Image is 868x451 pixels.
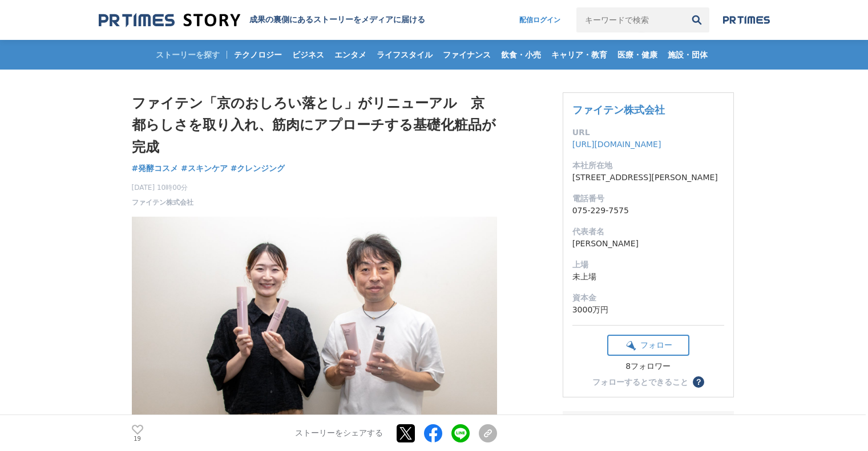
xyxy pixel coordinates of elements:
a: 成果の裏側にあるストーリーをメディアに届ける 成果の裏側にあるストーリーをメディアに届ける [99,13,425,28]
a: 医療・健康 [613,40,662,70]
span: #発酵コスメ [132,163,179,173]
span: キャリア・教育 [547,50,612,60]
a: 施設・団体 [663,40,712,70]
dt: 資本金 [572,292,724,304]
span: ビジネス [288,50,329,60]
dd: [STREET_ADDRESS][PERSON_NAME] [572,172,724,184]
dd: [PERSON_NAME] [572,238,724,250]
dt: 上場 [572,259,724,271]
img: 成果の裏側にあるストーリーをメディアに届ける [99,13,240,28]
span: 医療・健康 [613,50,662,60]
dd: 3000万円 [572,304,724,316]
span: 施設・団体 [663,50,712,60]
dd: 075-229-7575 [572,205,724,217]
a: テクノロジー [229,40,286,70]
span: 飲食・小売 [496,50,546,60]
button: 検索 [684,7,709,32]
dt: 代表者名 [572,226,724,238]
button: ？ [693,376,704,388]
input: キーワードで検索 [576,7,684,32]
a: エンタメ [330,40,371,70]
h2: 成果の裏側にあるストーリーをメディアに届ける [249,15,425,25]
a: ライフスタイル [372,40,437,70]
a: #スキンケア [181,162,228,174]
span: #クレンジング [231,163,285,173]
a: ファイテン株式会社 [572,104,665,116]
div: フォローするとできること [592,378,688,386]
a: 配信ログイン [508,7,572,32]
span: エンタメ [330,50,371,60]
img: prtimes [723,15,770,25]
a: ビジネス [288,40,329,70]
a: 飲食・小売 [496,40,546,70]
span: ？ [695,378,703,386]
dt: 電話番号 [572,193,724,205]
dt: URL [572,127,724,139]
a: ファイナンス [438,40,495,70]
a: #クレンジング [231,162,285,174]
span: ライフスタイル [372,50,437,60]
p: 19 [132,436,143,441]
a: ファイテン株式会社 [132,197,193,208]
p: ストーリーをシェアする [295,428,383,438]
span: テクノロジー [229,50,286,60]
span: [DATE] 10時00分 [132,182,193,193]
dd: 未上場 [572,271,724,283]
h1: ファイテン「京のおしろい落とし」がリニューアル 京都らしさを取り入れ、筋肉にアプローチする基礎化粧品が完成 [132,92,497,158]
span: #スキンケア [181,163,228,173]
a: #発酵コスメ [132,162,179,174]
span: ファイナンス [438,50,495,60]
a: キャリア・教育 [547,40,612,70]
a: [URL][DOMAIN_NAME] [572,140,661,149]
button: フォロー [607,335,689,356]
dt: 本社所在地 [572,160,724,172]
div: 8フォロワー [607,361,689,372]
